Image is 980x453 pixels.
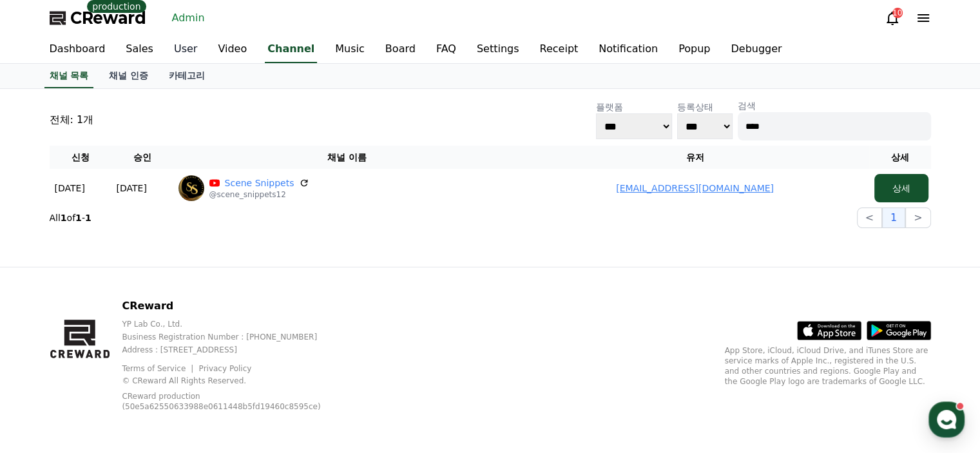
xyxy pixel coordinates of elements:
[44,64,94,88] a: 채널 목록
[50,8,146,28] a: CReward
[857,207,882,228] button: <
[122,376,348,386] p: © CReward All Rights Reserved.
[882,207,905,228] button: 1
[159,64,215,88] a: 카테고리
[869,146,931,169] th: 상세
[426,36,466,63] a: FAQ
[50,112,94,128] p: 전체: 1개
[117,182,147,195] p: [DATE]
[122,319,348,329] p: YP Lab Co., Ltd.
[55,182,85,195] p: [DATE]
[164,36,207,63] a: User
[99,64,159,88] a: 채널 인증
[85,346,166,378] a: Messages
[173,146,521,169] th: 채널 이름
[166,346,247,378] a: Settings
[265,36,317,63] a: Channel
[596,101,672,113] p: 플랫폼
[225,177,294,189] a: Scene Snippets
[122,364,195,373] a: Terms of Service
[122,298,348,314] p: CReward
[725,345,931,387] p: App Store, iCloud, iCloud Drive, and iTunes Store are service marks of Apple Inc., registered in ...
[122,332,348,342] p: Business Registration Number : [PHONE_NUMBER]
[738,99,931,112] p: 검색
[588,36,668,63] a: Notification
[375,36,426,63] a: Board
[191,365,222,376] span: Settings
[668,36,720,63] a: Popup
[167,8,210,28] a: Admin
[178,175,204,201] img: Scene Snippets
[111,146,173,169] th: 승인
[61,213,67,223] strong: 1
[874,183,928,193] a: 상세
[874,174,928,202] button: 상세
[209,189,310,200] p: @scene_snippets12
[207,36,257,63] a: Video
[107,366,145,376] span: Messages
[39,36,116,63] a: Dashboard
[50,211,91,224] p: All of -
[70,8,146,28] span: CReward
[885,10,900,26] a: 10
[892,8,903,18] div: 10
[720,36,792,63] a: Debugger
[122,391,328,412] p: CReward production (50e5a62550633988e0611448b5fd19460c8595ce)
[905,207,930,228] button: >
[325,36,375,63] a: Music
[85,213,91,223] strong: 1
[616,183,774,193] a: [EMAIL_ADDRESS][DOMAIN_NAME]
[521,146,869,169] th: 유저
[75,213,82,223] strong: 1
[122,345,348,355] p: Address : [STREET_ADDRESS]
[33,365,55,376] span: Home
[50,146,111,169] th: 신청
[199,364,252,373] a: Privacy Policy
[115,36,164,63] a: Sales
[466,36,530,63] a: Settings
[4,346,85,378] a: Home
[677,101,733,113] p: 등록상태
[529,36,588,63] a: Receipt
